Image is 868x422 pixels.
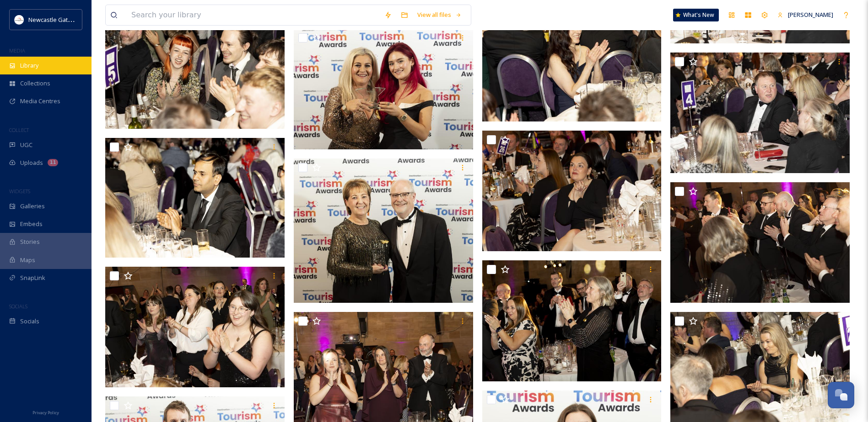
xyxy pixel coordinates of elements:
img: DqD9wEUd_400x400.jpg [15,15,24,24]
img: TBP 200325-105-Destination%20North%20East%20England.jpg [670,53,852,173]
img: TBP 200325-122-Destination%20North%20East%20England.jpg [670,182,852,303]
img: TBP 200325-123-Destination%20North%20East%20England.jpg [482,131,663,251]
span: Stories [20,237,40,246]
span: Socials [20,317,39,326]
img: TBP 200325-107-Destination%20North%20East%20England.jpg [294,29,475,149]
span: [PERSON_NAME] [788,11,833,19]
a: [PERSON_NAME] [773,6,838,24]
a: View all files [413,6,466,24]
img: TBP 200325-104-Destination%20North%20East%20England.jpg [105,138,285,258]
span: Embeds [20,220,43,228]
div: 11 [48,159,58,166]
span: SOCIALS [9,303,27,310]
span: UGC [20,141,32,149]
span: Library [20,61,38,70]
img: TBP 200325-124-Destination%20North%20East%20England.jpg [294,158,475,303]
input: Search your library [127,5,380,25]
span: Collections [20,79,50,88]
img: TBP 200325-121-Destination%20North%20East%20England.jpg [105,267,286,387]
span: Media Centres [20,97,60,105]
button: Open Chat [828,382,854,408]
span: Privacy Policy [32,410,59,416]
span: COLLECT [9,127,29,133]
span: MEDIA [9,47,25,54]
span: SnapLink [20,274,45,282]
img: TBP 200325-108-Destination%20North%20East%20England.jpg [105,10,285,129]
span: WIDGETS [9,188,30,195]
a: What's New [673,9,719,21]
span: Uploads [20,158,43,167]
img: TBP 200325-119-Destination%20North%20East%20England.jpg [482,260,663,381]
span: Newcastle Gateshead Initiative [28,15,113,24]
span: Maps [20,256,35,264]
a: Privacy Policy [32,406,59,417]
span: Galleries [20,202,45,211]
img: TBP 200325-106-Destination%20North%20East%20England.jpg [482,1,663,121]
